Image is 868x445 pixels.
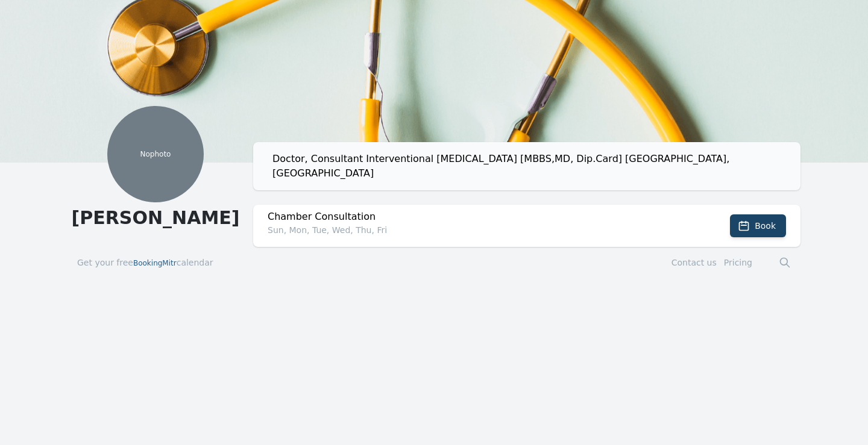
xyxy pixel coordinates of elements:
a: Contact us [671,258,717,267]
h2: Chamber Consultation [268,210,678,224]
div: Doctor, Consultant Interventional [MEDICAL_DATA] [MBBS,MD, Dip.Card] [GEOGRAPHIC_DATA], [GEOGRAPH... [272,152,791,181]
button: Book [730,214,786,237]
a: Pricing [724,258,752,267]
p: No photo [107,149,204,159]
span: Book [755,220,776,232]
a: Get your freeBookingMitrcalendar [77,257,213,269]
span: BookingMitr [133,259,177,267]
p: Sun, Mon, Tue, Wed, Thu, Fri [268,224,678,236]
h1: [PERSON_NAME] [68,207,244,229]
